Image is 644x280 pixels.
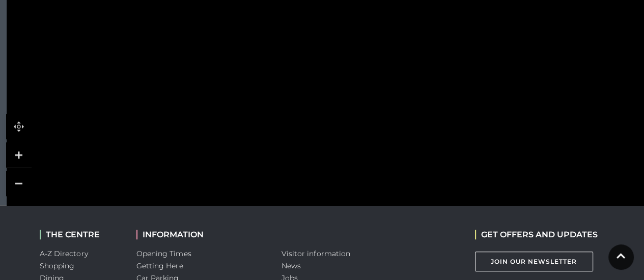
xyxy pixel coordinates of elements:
a: Opening Times [136,249,191,258]
a: A-Z Directory [40,249,88,258]
a: Shopping [40,261,75,270]
h2: INFORMATION [136,230,266,239]
h2: GET OFFERS AND UPDATES [475,230,598,239]
a: News [282,261,301,270]
a: Join Our Newsletter [475,252,593,271]
h2: THE CENTRE [40,230,121,239]
a: Getting Here [136,261,183,270]
a: Visitor information [282,249,351,258]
